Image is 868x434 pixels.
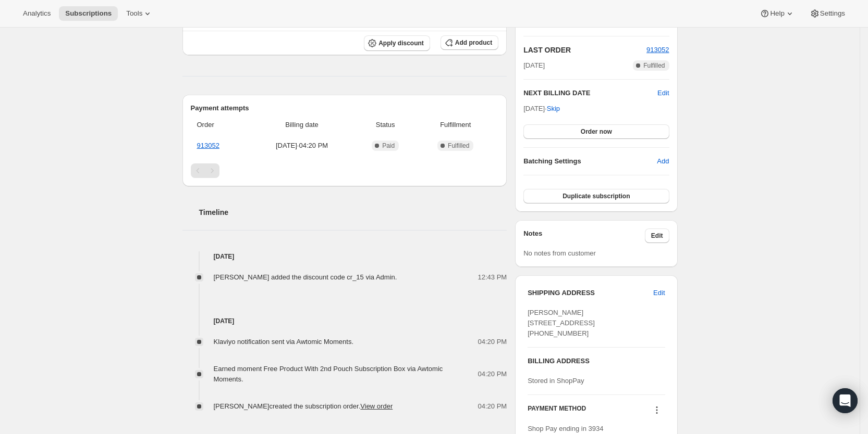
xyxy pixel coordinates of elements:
[651,232,663,240] span: Edit
[120,6,159,21] button: Tools
[581,127,612,136] span: Order now
[523,228,645,243] h3: Notes
[643,61,665,70] span: Fulfilled
[528,309,595,337] span: [PERSON_NAME] [STREET_ADDRESS] [PHONE_NUMBER]
[653,288,665,298] span: Edit
[657,88,669,98] button: Edit
[59,6,118,21] button: Subscriptions
[541,100,566,117] button: Skip
[833,388,858,413] div: Open Intercom Messenger
[191,113,249,136] th: Order
[182,316,507,326] h4: [DATE]
[647,285,671,301] button: Edit
[523,124,669,139] button: Order now
[182,251,507,262] h4: [DATE]
[523,60,545,71] span: [DATE]
[528,288,653,298] h3: SHIPPING ADDRESS
[191,103,499,113] h2: Payment attempts
[523,105,560,112] span: [DATE] ·
[214,338,354,346] span: Klaviyo notification sent via Awtomic Moments.
[252,141,352,151] span: [DATE] · 04:20 PM
[563,192,630,200] span: Duplicate subscription
[478,369,507,379] span: 04:20 PM
[523,88,657,98] h2: NEXT BILLING DATE
[17,6,57,21] button: Analytics
[419,120,492,130] span: Fulfillment
[441,35,498,50] button: Add product
[360,402,393,410] a: View order
[478,337,507,347] span: 04:20 PM
[65,9,112,18] span: Subscriptions
[646,46,669,54] a: 913052
[214,402,393,410] span: [PERSON_NAME] created the subscription order.
[478,401,507,412] span: 04:20 PM
[358,120,412,130] span: Status
[523,189,669,203] button: Duplicate subscription
[126,9,142,18] span: Tools
[547,104,560,114] span: Skip
[528,356,665,366] h3: BILLING ADDRESS
[523,45,646,55] h2: LAST ORDER
[214,273,397,281] span: [PERSON_NAME] added the discount code cr_15 via Admin.
[528,377,584,385] span: Stored in ShopPay
[820,9,845,18] span: Settings
[803,6,851,21] button: Settings
[645,228,669,243] button: Edit
[528,404,586,418] h3: PAYMENT METHOD
[23,9,51,18] span: Analytics
[252,120,352,130] span: Billing date
[197,142,219,149] a: 913052
[191,163,499,178] nav: Pagination
[214,365,443,383] span: Earned moment Free Product With 2nd Pouch Subscription Box via Awtomic Moments.
[382,142,395,150] span: Paid
[364,35,430,51] button: Apply discount
[753,6,801,21] button: Help
[523,249,596,257] span: No notes from customer
[455,39,492,47] span: Add product
[199,207,507,218] h2: Timeline
[646,45,669,55] button: 913052
[770,9,784,18] span: Help
[478,272,507,283] span: 12:43 PM
[378,39,424,47] span: Apply discount
[448,142,469,150] span: Fulfilled
[523,156,657,167] h6: Batching Settings
[657,156,669,167] span: Add
[651,153,675,170] button: Add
